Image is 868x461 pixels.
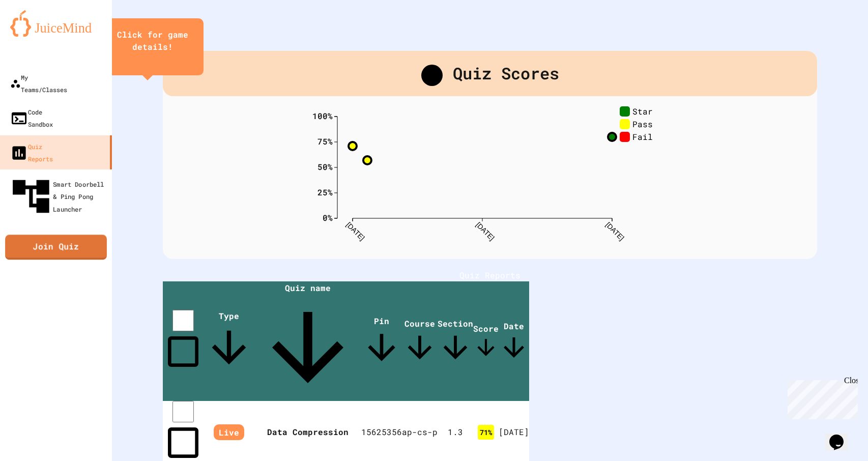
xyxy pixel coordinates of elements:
text: Star [632,105,653,116]
h1: Quiz Reports [163,269,817,281]
span: Date [499,321,529,363]
div: Quiz Scores [163,51,817,96]
img: logo-orange.svg [10,10,102,37]
span: Score [473,323,499,360]
div: Smart Doorbell & Ping Pong Launcher [9,175,109,218]
text: 50% [317,161,333,172]
span: Course [402,318,438,365]
iframe: chat widget [825,420,858,451]
text: Pass [632,118,653,129]
input: select all desserts [172,310,194,331]
text: Fail [632,131,653,141]
span: Pin [361,315,402,368]
text: [DATE] [344,220,366,242]
text: 75% [317,136,333,147]
text: [DATE] [474,220,496,242]
iframe: chat widget [784,376,858,419]
a: Join Quiz [5,235,107,260]
div: My Teams/Classes [10,71,67,96]
div: Code Sandbox [10,106,53,130]
div: 71 % [478,425,494,440]
div: ap-cs-p [402,426,438,438]
text: [DATE] [604,220,625,242]
text: 0% [323,212,333,223]
div: Quiz Reports [10,140,53,165]
text: 25% [317,187,333,197]
span: Section [438,318,473,365]
div: Chat with us now!Close [4,4,70,65]
div: Click for game details! [112,28,193,53]
div: 1 . 3 [438,426,473,438]
text: 100% [312,110,333,121]
span: Live [214,424,244,440]
span: Type [204,310,254,373]
span: Quiz name [254,282,361,401]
